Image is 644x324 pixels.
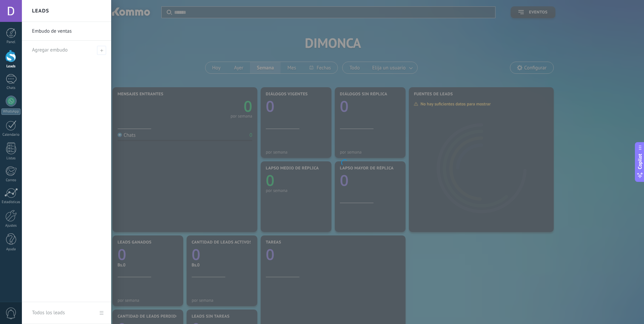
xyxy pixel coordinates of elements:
[32,0,49,22] h2: Leads
[1,224,21,228] div: Ajustes
[1,133,21,137] div: Calendario
[1,40,21,44] div: Panel
[1,64,21,69] div: Leads
[1,86,21,90] div: Chats
[22,302,111,324] a: Todos los leads
[32,22,104,41] a: Embudo de ventas
[32,303,65,322] div: Todos los leads
[1,178,21,183] div: Correo
[1,247,21,252] div: Ayuda
[637,154,643,169] span: Copilot
[97,46,106,55] span: Agregar embudo
[1,200,21,204] div: Estadísticas
[1,156,21,161] div: Listas
[1,108,21,115] div: WhatsApp
[32,47,68,53] span: Agregar embudo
